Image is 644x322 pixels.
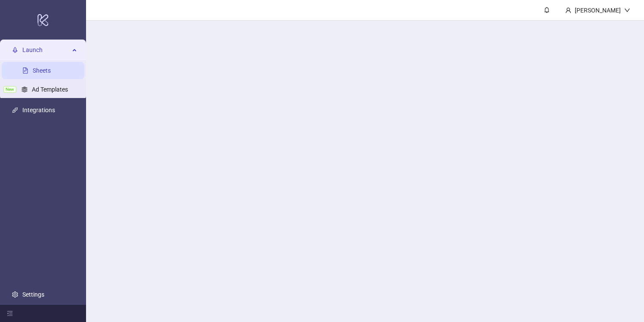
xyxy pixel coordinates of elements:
[571,6,624,15] div: [PERSON_NAME]
[22,41,70,58] span: Launch
[544,7,550,13] span: bell
[7,310,13,316] span: menu-fold
[32,86,68,93] a: Ad Templates
[624,7,630,13] span: down
[12,47,18,53] span: rocket
[565,7,571,13] span: user
[22,291,44,298] a: Settings
[22,107,55,113] a: Integrations
[33,67,51,74] a: Sheets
